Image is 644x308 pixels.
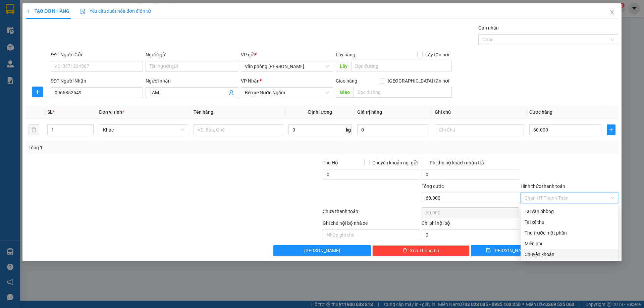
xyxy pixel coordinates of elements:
[354,87,452,98] input: Dọc đường
[521,184,565,189] label: Hình thức thanh toán
[229,90,234,95] span: user-add
[322,208,421,219] div: Chưa thanh toán
[146,51,238,58] div: Người gửi
[607,127,615,133] span: plus
[32,87,43,97] button: plus
[194,124,283,135] input: VD: Bàn, Ghế
[323,160,338,165] span: Thu Hộ
[427,159,487,166] span: Phí thu hộ khách nhận trả
[99,109,124,115] span: Đơn vị tính
[336,61,351,71] span: Lấy
[525,251,614,258] div: Chuyển khoản
[529,109,552,115] span: Cước hàng
[345,124,352,135] span: kg
[525,229,614,237] div: Thu trước một phần
[194,109,213,115] span: Tên hàng
[241,78,260,84] span: VP Nhận
[308,109,332,115] span: Định lượng
[525,240,614,247] div: Miễn phí
[432,106,527,119] th: Ghi chú
[410,247,439,254] span: Xóa Thông tin
[80,9,86,14] img: icon
[336,87,354,98] span: Giao
[146,77,238,85] div: Người nhận
[26,8,69,14] span: TẠO ĐƠN HÀNG
[525,218,614,226] div: Tài xế thu
[245,88,329,98] span: Bến xe Nước Ngầm
[357,109,382,115] span: Giá trị hàng
[323,229,420,240] input: Nhập ghi chú
[423,51,452,58] span: Lấy tận nơi
[51,51,143,58] div: SĐT Người Gửi
[336,52,355,57] span: Lấy hàng
[245,61,329,71] span: Văn phòng Quỳnh Lưu
[351,61,452,71] input: Dọc đường
[478,25,499,31] label: Gán nhãn
[525,208,614,215] div: Tại văn phòng
[422,219,519,229] div: Chi phí nội bộ
[80,8,151,14] span: Yêu cầu xuất hóa đơn điện tử
[370,159,420,166] span: Chuyển khoản ng. gửi
[385,77,452,85] span: [GEOGRAPHIC_DATA] tận nơi
[493,247,529,254] span: [PERSON_NAME]
[435,124,524,135] input: Ghi Chú
[103,125,184,135] span: Khác
[47,109,53,115] span: SL
[29,124,39,135] button: delete
[323,219,420,229] div: Ghi chú nội bộ nhà xe
[422,184,444,189] span: Tổng cước
[372,245,470,256] button: deleteXóa Thông tin
[357,124,429,135] input: 0
[51,77,143,85] div: SĐT Người Nhận
[402,248,407,253] span: delete
[33,89,43,95] span: plus
[273,245,371,256] button: [PERSON_NAME]
[304,247,340,254] span: [PERSON_NAME]
[609,10,615,15] span: close
[486,248,491,253] span: save
[336,78,357,84] span: Giao hàng
[471,245,544,256] button: save[PERSON_NAME]
[241,51,333,58] div: VP gửi
[29,144,249,151] div: Tổng: 1
[607,124,615,135] button: plus
[603,3,622,22] button: Close
[26,9,31,13] span: plus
